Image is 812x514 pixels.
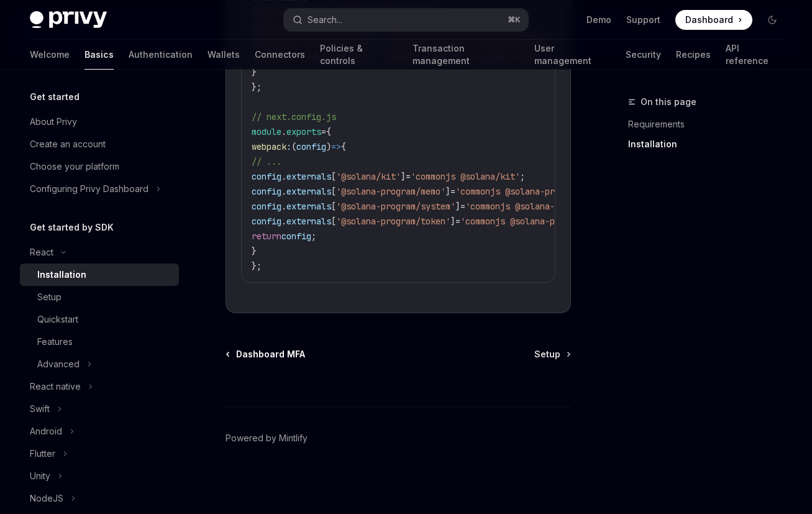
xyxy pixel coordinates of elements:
span: '@solana-program/memo' [336,186,445,197]
span: = [460,201,465,212]
span: : [286,141,291,152]
span: externals [286,171,331,182]
span: exports [286,126,321,137]
a: About Privy [20,111,179,133]
a: Choose your platform [20,155,179,178]
span: => [331,141,341,152]
span: . [281,171,286,182]
span: ] [445,186,450,197]
span: Dashboard MFA [236,348,305,360]
a: Recipes [676,40,711,70]
div: About Privy [30,114,77,129]
span: '@solana-program/token' [336,216,450,227]
span: } [252,67,257,78]
div: Setup [37,290,62,305]
a: Basics [84,40,114,70]
span: 'commonjs @solana/kit' [411,171,520,182]
span: ) [326,141,331,152]
span: = [406,171,411,182]
button: Toggle React section [20,241,179,264]
div: React native [30,379,81,394]
span: [ [331,171,336,182]
img: dark logo [30,11,107,29]
span: . [281,126,286,137]
a: Demo [586,14,611,26]
div: Advanced [37,357,80,372]
span: . [281,216,286,227]
div: Search... [308,12,342,27]
span: config [252,186,281,197]
span: 'commonjs @solana-program/system' [465,201,629,212]
div: Features [37,334,73,349]
span: externals [286,186,331,197]
button: Open search [284,9,528,31]
span: config [252,216,281,227]
a: Requirements [628,114,792,134]
button: Toggle Flutter section [20,443,179,465]
a: Authentication [129,40,193,70]
a: User management [534,40,611,70]
button: Toggle Android section [20,420,179,443]
span: ] [401,171,406,182]
span: ; [520,171,525,182]
span: . [281,186,286,197]
span: externals [286,216,331,227]
a: Wallets [208,40,240,70]
a: Dashboard MFA [227,348,305,360]
div: Android [30,424,62,439]
span: { [326,126,331,137]
span: // ... [252,156,281,167]
h5: Get started by SDK [30,220,114,235]
span: = [450,186,455,197]
a: Create an account [20,133,179,155]
button: Toggle Swift section [20,398,179,420]
a: Setup [20,286,179,308]
div: Flutter [30,446,55,461]
span: . [281,201,286,212]
span: // next.config.js [252,111,336,122]
span: }; [252,260,262,272]
div: React [30,245,53,260]
span: externals [286,201,331,212]
span: config [281,231,311,242]
span: }; [252,81,262,93]
span: return [252,231,281,242]
span: [ [331,201,336,212]
div: Choose your platform [30,159,119,174]
span: ; [311,231,316,242]
div: Create an account [30,137,106,152]
h5: Get started [30,89,80,104]
span: '@solana/kit' [336,171,401,182]
span: } [252,246,257,257]
a: API reference [726,40,782,70]
a: Policies & controls [320,40,398,70]
div: Unity [30,469,50,484]
span: '@solana-program/system' [336,201,455,212]
span: ] [455,201,460,212]
a: Security [626,40,661,70]
span: module [252,126,281,137]
a: Support [626,14,660,26]
span: Dashboard [685,14,733,26]
a: Quickstart [20,308,179,331]
span: On this page [641,94,696,109]
span: config [252,201,281,212]
div: Installation [37,267,86,282]
button: Toggle React native section [20,375,179,398]
a: Dashboard [675,10,752,30]
a: Installation [628,134,792,154]
span: [ [331,216,336,227]
button: Toggle Unity section [20,465,179,487]
span: Setup [534,348,560,360]
span: = [321,126,326,137]
span: ] [450,216,455,227]
div: Quickstart [37,312,78,327]
span: = [455,216,460,227]
a: Installation [20,264,179,286]
span: ⌘ K [508,15,521,25]
div: Swift [30,402,50,416]
span: config [252,171,281,182]
span: 'commonjs @solana-program/memo' [455,186,609,197]
button: Toggle dark mode [762,10,782,30]
button: Toggle NodeJS section [20,487,179,510]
